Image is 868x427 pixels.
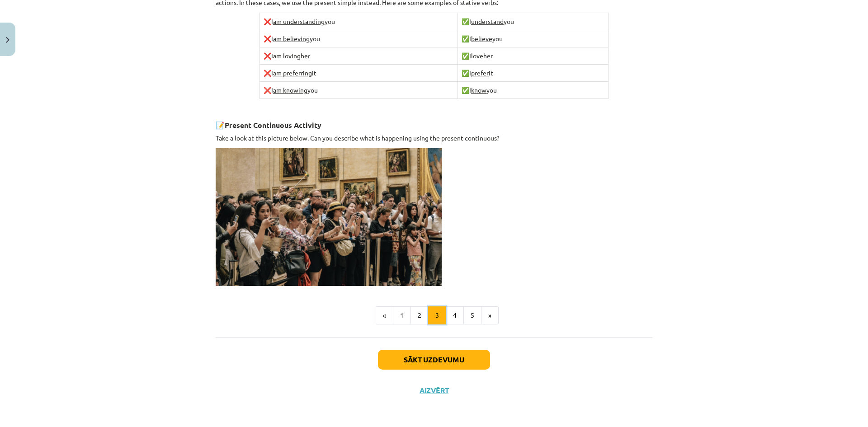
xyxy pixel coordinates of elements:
[273,34,310,42] u: am believing
[471,52,483,60] u: love
[216,306,652,324] nav: Page navigation example
[446,306,464,324] button: 4
[471,34,492,42] u: believe
[225,120,321,130] strong: Present Continuous Activity
[462,17,469,25] span: ✅
[376,306,393,324] button: «
[216,114,652,131] h3: 📝
[264,52,271,60] span: ❌
[264,86,271,94] span: ❌
[462,86,469,94] span: ✅
[259,30,458,47] td: I you
[471,17,504,25] u: understand
[259,65,458,82] td: I it
[259,82,458,99] td: I you
[216,133,652,143] p: Take a look at this picture below. Can you describe what is happening using the present continuous?
[264,34,271,42] span: ❌
[273,69,312,77] u: am preferring
[458,30,609,47] td: I you
[471,69,489,77] u: prefer
[462,34,469,42] span: ✅
[273,86,307,94] u: am knowing
[259,13,458,30] td: I you
[462,69,469,77] span: ✅
[273,17,325,25] u: am understanding
[264,69,271,77] span: ❌
[259,47,458,65] td: I her
[393,306,411,324] button: 1
[458,65,609,82] td: I it
[378,350,490,370] button: Sākt uzdevumu
[458,13,609,30] td: I you
[462,52,469,60] span: ✅
[471,86,486,94] u: know
[273,52,301,60] u: am loving
[458,82,609,99] td: I you
[428,306,446,324] button: 3
[458,47,609,65] td: I her
[410,306,429,324] button: 2
[264,17,271,25] span: ❌
[6,37,9,43] img: icon-close-lesson-0947bae3869378f0d4975bcd49f059093ad1ed9edebbc8119c70593378902aed.svg
[417,386,451,395] button: Aizvērt
[481,306,499,324] button: »
[463,306,481,324] button: 5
